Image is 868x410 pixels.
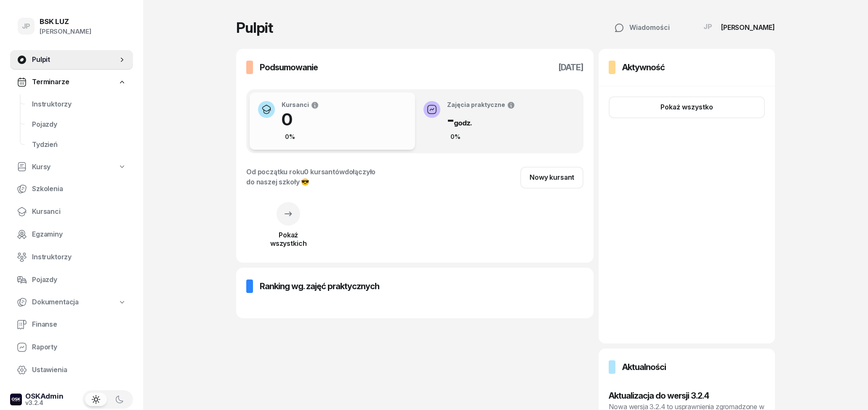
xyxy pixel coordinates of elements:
[236,21,273,35] h1: Pulpit
[25,400,64,406] div: v3.2.4
[10,293,133,312] a: Dokumentacja
[22,23,31,30] span: JP
[447,109,515,130] h1: -
[32,54,118,65] span: Pulpit
[40,18,91,25] div: BSK LUZ
[10,337,133,357] a: Raporty
[32,365,126,375] span: Ustawienia
[260,280,379,293] h3: Ranking wg. zajęć praktycznych
[25,393,64,400] div: OSKAdmin
[447,132,464,142] div: 0%
[609,389,765,402] h3: Aktualizacja do wersji 3.2.4
[246,212,330,248] a: Pokażwszystkich
[614,22,670,33] div: Wiadomości
[10,270,133,290] a: Pojazdy
[447,101,515,109] div: Zajęcia praktyczne
[10,202,133,222] a: Kursanci
[32,99,126,110] span: Instruktorzy
[609,96,765,118] button: Pokaż wszystko
[10,224,133,245] a: Egzaminy
[250,93,415,150] button: Kursanci00%
[454,119,472,127] small: godz.
[32,139,126,150] span: Tydzień
[558,61,583,74] h3: [DATE]
[25,135,133,155] a: Tydzień
[246,231,330,248] div: Pokaż wszystkich
[304,168,344,176] span: 0 kursantów
[10,314,133,335] a: Finanse
[605,17,679,39] button: Wiadomości
[32,342,126,353] span: Raporty
[282,101,319,109] div: Kursanci
[32,119,126,130] span: Pojazdy
[660,102,713,113] div: Pokaż wszystko
[32,319,126,330] span: Finanse
[10,179,133,199] a: Szkolenia
[622,360,666,374] h3: Aktualności
[32,297,79,308] span: Dokumentacja
[415,93,580,150] button: Zajęcia praktyczne-godz.0%
[10,360,133,380] a: Ustawienia
[10,247,133,267] a: Instruktorzy
[32,252,126,263] span: Instruktorzy
[32,162,51,173] span: Kursy
[25,114,133,135] a: Pojazdy
[32,229,126,240] span: Egzaminy
[32,206,126,217] span: Kursanci
[10,72,133,92] a: Terminarze
[10,394,22,405] img: logo-xs-dark@2x.png
[246,167,375,187] div: Od początku roku dołączyło do naszej szkoły 😎
[282,109,319,130] h1: 0
[25,94,133,114] a: Instruktorzy
[599,49,775,343] a: AktywnośćPokaż wszystko
[32,184,126,194] span: Szkolenia
[282,132,298,142] div: 0%
[703,23,712,30] span: JP
[530,172,574,183] div: Nowy kursant
[622,61,665,74] h3: Aktywność
[260,61,318,74] h3: Podsumowanie
[32,77,69,88] span: Terminarze
[32,274,126,285] span: Pojazdy
[10,50,133,70] a: Pulpit
[10,157,133,177] a: Kursy
[520,167,583,189] a: Nowy kursant
[40,26,91,37] div: [PERSON_NAME]
[721,24,775,31] div: [PERSON_NAME]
